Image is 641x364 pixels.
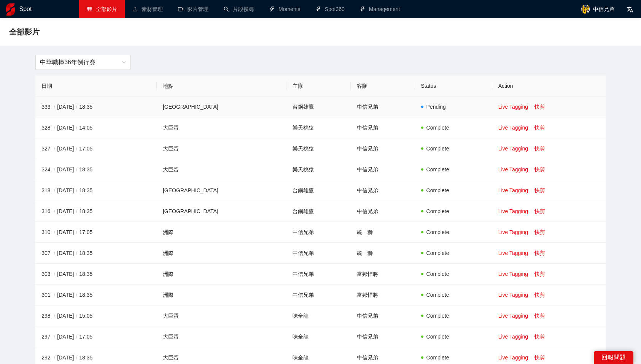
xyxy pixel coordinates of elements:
span: Pending [426,104,446,110]
span: / [74,313,79,319]
td: [GEOGRAPHIC_DATA] [157,97,286,117]
span: Complete [426,355,449,361]
td: 中信兄弟 [351,201,415,222]
a: 快剪 [534,250,545,256]
td: 大巨蛋 [157,138,286,159]
a: Live Tagging [498,104,528,110]
span: / [52,229,57,235]
td: 統一獅 [351,243,415,264]
td: 洲際 [157,243,286,264]
td: 台鋼雄鷹 [286,97,351,117]
a: thunderboltManagement [360,6,400,12]
td: 中信兄弟 [351,180,415,201]
td: 324 [DATE] 18:35 [35,159,157,180]
td: 中信兄弟 [286,243,351,264]
a: search片段搜尋 [224,6,254,12]
td: 中信兄弟 [351,326,415,347]
th: 主隊 [286,76,351,97]
span: / [74,250,79,256]
a: video-camera影片管理 [178,6,208,12]
td: 327 [DATE] 17:05 [35,138,157,159]
span: / [74,187,79,193]
td: 富邦悍將 [351,264,415,285]
span: Complete [426,229,449,235]
a: Live Tagging [498,208,528,214]
a: 快剪 [534,355,545,361]
span: Complete [426,313,449,319]
td: 中信兄弟 [286,264,351,285]
td: 大巨蛋 [157,326,286,347]
span: / [52,104,57,110]
span: / [52,292,57,298]
td: 298 [DATE] 15:05 [35,305,157,326]
span: Complete [426,187,449,193]
a: Live Tagging [498,313,528,319]
a: Live Tagging [498,250,528,256]
a: Live Tagging [498,146,528,152]
td: 307 [DATE] 18:35 [35,243,157,264]
img: avatar [581,5,590,14]
td: 中信兄弟 [286,285,351,305]
td: [GEOGRAPHIC_DATA] [157,201,286,222]
td: 303 [DATE] 18:35 [35,264,157,285]
a: Live Tagging [498,125,528,131]
a: thunderboltMoments [269,6,301,12]
td: 中信兄弟 [286,222,351,243]
span: / [74,355,79,361]
td: 中信兄弟 [351,159,415,180]
td: 樂天桃猿 [286,138,351,159]
span: 全部影片 [9,26,40,38]
td: 中信兄弟 [351,117,415,138]
td: [GEOGRAPHIC_DATA] [157,180,286,201]
a: 快剪 [534,334,545,340]
span: 中華職棒36年例行賽 [40,55,126,70]
a: 快剪 [534,187,545,193]
span: / [74,334,79,340]
th: Status [415,76,492,97]
a: 快剪 [534,208,545,214]
span: / [52,250,57,256]
span: / [52,313,57,319]
a: 快剪 [534,292,545,298]
a: 快剪 [534,166,545,173]
th: Action [492,76,606,97]
a: Live Tagging [498,355,528,361]
span: / [52,334,57,340]
td: 統一獅 [351,222,415,243]
td: 297 [DATE] 17:05 [35,326,157,347]
a: thunderboltSpot360 [316,6,345,12]
span: / [52,208,57,214]
td: 310 [DATE] 17:05 [35,222,157,243]
td: 333 [DATE] 18:35 [35,97,157,117]
a: Live Tagging [498,271,528,277]
td: 樂天桃猿 [286,117,351,138]
td: 洲際 [157,285,286,305]
span: / [74,166,79,173]
a: upload素材管理 [132,6,163,12]
span: Complete [426,166,449,173]
span: / [52,355,57,361]
span: / [74,146,79,152]
td: 328 [DATE] 14:05 [35,117,157,138]
td: 301 [DATE] 18:35 [35,285,157,305]
span: / [52,166,57,173]
span: / [52,146,57,152]
span: table [87,6,92,12]
span: / [74,208,79,214]
td: 中信兄弟 [351,97,415,117]
span: / [74,229,79,235]
a: 快剪 [534,104,545,110]
span: Complete [426,125,449,131]
span: / [52,187,57,193]
a: Live Tagging [498,187,528,193]
img: logo [6,3,15,16]
span: / [74,271,79,277]
td: 味全龍 [286,326,351,347]
td: 味全龍 [286,305,351,326]
th: 日期 [35,76,157,97]
a: 快剪 [534,125,545,131]
td: 大巨蛋 [157,117,286,138]
th: 客隊 [351,76,415,97]
span: Complete [426,271,449,277]
th: 地點 [157,76,286,97]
